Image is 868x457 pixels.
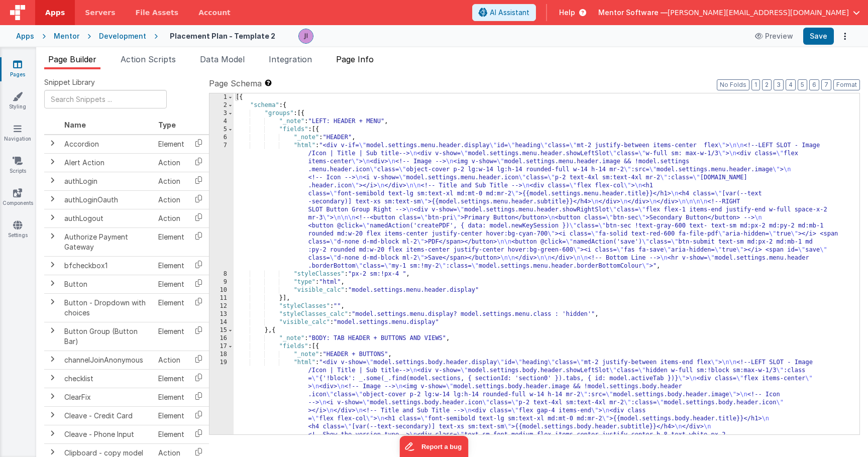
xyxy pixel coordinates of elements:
[60,406,154,425] td: Cleave - Credit Card
[336,54,374,64] span: Page Info
[209,142,234,270] div: 7
[154,135,188,154] td: Element
[209,118,234,126] div: 4
[209,270,234,278] div: 8
[16,31,34,41] div: Apps
[668,8,849,18] span: [PERSON_NAME][EMAIL_ADDRESS][DOMAIN_NAME]
[749,28,799,44] button: Preview
[45,8,65,18] span: Apps
[821,79,831,90] button: 7
[154,425,188,443] td: Element
[121,54,176,64] span: Action Scripts
[209,326,234,334] div: 15
[48,54,96,64] span: Page Builder
[154,369,188,388] td: Element
[64,121,86,129] span: Name
[60,293,154,322] td: Button - Dropdown with choices
[598,8,860,18] button: Mentor Software — [PERSON_NAME][EMAIL_ADDRESS][DOMAIN_NAME]
[209,109,234,118] div: 3
[717,79,749,90] button: No Folds
[809,79,819,90] button: 6
[209,278,234,286] div: 9
[798,79,807,90] button: 5
[54,31,79,41] div: Mentor
[60,322,154,351] td: Button Group (Button Bar)
[170,32,275,40] h4: Placement Plan - Template 2
[154,190,188,209] td: Action
[60,425,154,443] td: Cleave - Phone Input
[762,79,772,90] button: 2
[209,101,234,109] div: 2
[44,77,95,87] span: Snippet Library
[209,294,234,302] div: 11
[209,351,234,359] div: 18
[209,77,262,89] span: Page Schema
[60,190,154,209] td: authLoginOauth
[99,31,146,41] div: Development
[490,8,529,18] span: AI Assistant
[559,8,575,18] span: Help
[85,8,115,18] span: Servers
[209,134,234,142] div: 6
[209,302,234,310] div: 12
[269,54,312,64] span: Integration
[786,79,796,90] button: 4
[774,79,784,90] button: 3
[299,29,313,43] img: 6c3d48e323fef8557f0b76cc516e01c7
[209,286,234,294] div: 10
[154,256,188,275] td: Element
[154,172,188,190] td: Action
[60,153,154,172] td: Alert Action
[154,293,188,322] td: Element
[60,256,154,275] td: bfcheckbox1
[60,351,154,369] td: channelJoinAnonymous
[200,54,245,64] span: Data Model
[838,29,852,43] button: Options
[472,4,536,21] button: AI Assistant
[209,342,234,351] div: 17
[154,153,188,172] td: Action
[60,275,154,293] td: Button
[60,227,154,256] td: Authorize Payment Gateway
[158,121,176,129] span: Type
[60,135,154,154] td: Accordion
[136,8,179,18] span: File Assets
[154,322,188,351] td: Element
[209,310,234,318] div: 13
[154,351,188,369] td: Action
[154,275,188,293] td: Element
[209,318,234,326] div: 14
[598,8,668,18] span: Mentor Software —
[60,369,154,388] td: checklist
[60,172,154,190] td: authLogin
[154,209,188,227] td: Action
[400,436,469,457] iframe: Marker.io feedback button
[154,406,188,425] td: Element
[154,227,188,256] td: Element
[209,126,234,134] div: 5
[154,388,188,406] td: Element
[60,209,154,227] td: authLogout
[751,79,760,90] button: 1
[803,28,834,45] button: Save
[44,90,167,108] input: Search Snippets ...
[209,334,234,342] div: 16
[209,93,234,101] div: 1
[60,388,154,406] td: ClearFix
[833,79,860,90] button: Format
